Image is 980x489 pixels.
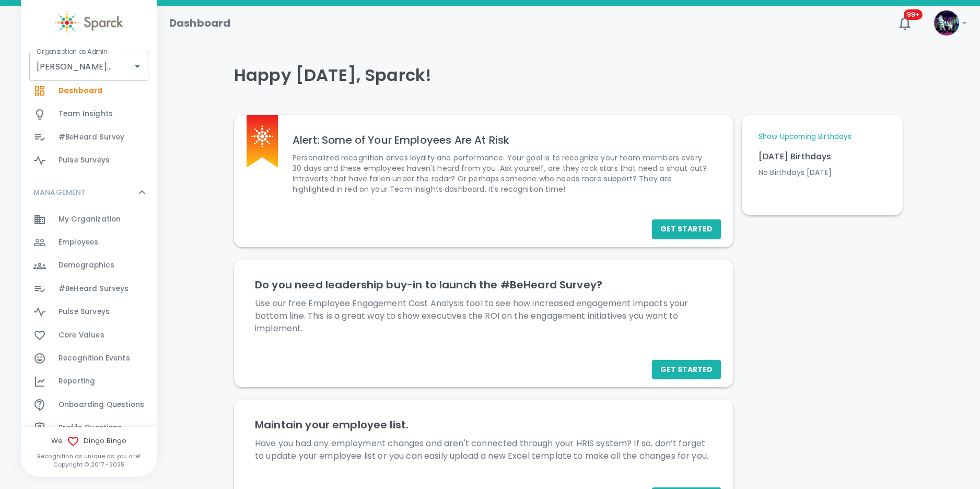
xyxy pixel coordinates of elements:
a: Sparck logo [21,10,157,35]
span: #BeHeard Survey [59,132,124,143]
img: Sparck logo [251,125,273,147]
label: Organization as Admin [37,47,107,56]
button: 99+ [892,10,917,36]
p: Have you had any employment changes and aren't connected through your HRIS system? If so, don’t f... [255,437,713,462]
a: My Organization [21,208,157,231]
a: Reporting [21,370,157,393]
span: My Organization [59,214,121,225]
a: Onboarding Questions [21,393,157,416]
img: Sparck logo [55,10,123,35]
h6: Do you need leadership buy-in to launch the #BeHeard Survey? [255,276,713,293]
span: Employees [59,237,98,248]
p: No Birthdays [DATE] [759,167,886,178]
h4: Happy [DATE], Sparck! [234,65,903,86]
a: Employees [21,231,157,254]
a: Pulse Surveys [21,300,157,323]
span: Demographics [59,260,114,271]
a: Show Upcoming Birthdays [759,132,851,142]
p: MANAGEMENT [33,187,86,197]
p: Recognition as unique as you are! [21,452,157,460]
button: Open [130,59,145,74]
a: Core Values [21,324,157,347]
span: Dashboard [59,86,102,96]
p: Use our free Employee Engagement Cost Analysis tool to see how increased engagement impacts your ... [255,297,713,335]
p: [DATE] Birthdays [759,150,886,163]
div: MANAGEMENT [21,177,157,208]
a: Team Insights [21,102,157,125]
a: #BeHeard Survey [21,126,157,149]
span: Recognition Events [59,353,130,364]
span: We Dingo Bingo [21,435,157,448]
h6: Alert: Some of Your Employees Are At Risk [293,132,713,148]
a: Dashboard [21,79,157,102]
span: Core Values [59,330,104,341]
h1: Dashboard [169,15,230,31]
span: 99+ [904,9,923,20]
span: Profile Questions [59,423,122,433]
h6: Maintain your employee list. [255,416,713,433]
a: #BeHeard Surveys [21,277,157,300]
a: Pulse Surveys [21,149,157,172]
p: Personalized recognition drives loyalty and performance. Your goal is to recognize your team memb... [293,153,713,194]
span: Onboarding Questions [59,400,144,410]
a: Recognition Events [21,347,157,370]
span: Pulse Surveys [59,155,110,166]
span: Pulse Surveys [59,307,110,317]
p: Copyright © 2017 - 2025 [21,460,157,469]
a: Demographics [21,254,157,277]
img: Picture of Sparck [934,10,959,36]
a: Profile Questions [21,416,157,439]
button: Get Started [652,360,721,379]
span: Team Insights [59,109,113,119]
span: #BeHeard Surveys [59,284,129,294]
div: MANAGEMENT [21,208,157,467]
button: Get Started [652,219,721,239]
span: Reporting [59,376,95,387]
